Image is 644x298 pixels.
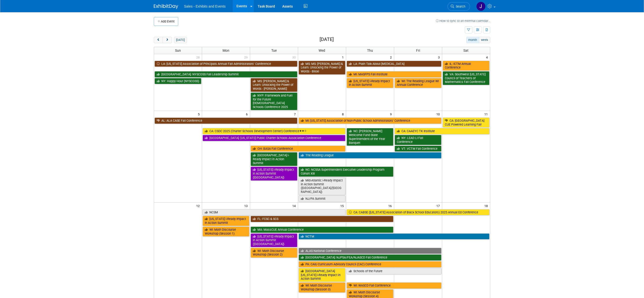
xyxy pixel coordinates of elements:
[203,227,249,237] a: WI: Math Discourse Workshop (Session 1)
[299,233,489,240] a: NCTM
[395,128,489,134] a: CA: CAAEYC TK Institute
[251,233,297,247] a: [US_STATE] i-Ready Impact in Action Summit ([GEOGRAPHIC_DATA])
[203,128,345,134] a: CA: CSDC 2025 (Charter Schools Development Center) Conference
[443,61,489,71] a: IL: ICTM Annual Conference
[347,268,441,274] a: Schools of the Future
[443,71,489,85] a: VA: Southwest [US_STATE] Council of Teachers of Mathematics Fall Conference
[347,282,441,289] a: WI: WASCD Fall Conference
[347,61,441,67] a: LA: Plain Talk About [MEDICAL_DATA]
[196,54,202,60] span: 28
[438,54,442,60] span: 3
[479,37,490,43] button: week
[347,128,393,146] a: NC: [PERSON_NAME] Wellcome Fund State Superintendent of the Year Banquet
[484,111,490,117] span: 11
[395,135,441,145] a: NY: LEAD LI Fall Conference
[174,37,187,43] button: [DATE]
[319,49,325,52] span: Wed
[244,203,250,209] span: 13
[342,54,346,60] span: 1
[197,111,202,117] span: 5
[292,54,298,60] span: 30
[463,49,468,52] span: Sat
[203,209,345,216] a: NCSM
[271,49,277,52] span: Tue
[203,135,345,141] a: [GEOGRAPHIC_DATA]: [US_STATE] Public Charter Schools Association Conference
[251,146,345,152] a: OH: BASA Fall Conference
[184,4,225,8] span: Sales - Exhibits and Events
[299,118,441,124] a: MI: [US_STATE] Association of Non-Public School Administrators’ Conference
[486,54,490,60] span: 4
[251,92,297,110] a: NYP: Framework and Fuel for the Future [DEMOGRAPHIC_DATA] Schools Conference 2025
[299,268,345,282] a: [GEOGRAPHIC_DATA][US_STATE] i-Ready Impact in Action Summit
[347,78,393,88] a: [US_STATE] i-Ready Impact in Action Summit
[299,196,345,202] a: NJ/PA Summit
[484,203,490,209] span: 18
[340,203,346,209] span: 15
[196,203,202,209] span: 12
[251,248,297,258] a: WI: Math Discourse Workshop (Session 2)
[466,37,479,43] button: month
[251,216,393,222] a: FL: FCSC & SCS
[454,5,465,8] span: Search
[390,54,394,60] span: 2
[251,78,297,92] a: MS: [PERSON_NAME] & Learn: Unlocking the Power of Words - [PERSON_NAME]
[436,19,490,23] a: How to sync to an external calendar...
[155,61,297,67] a: LA: [US_STATE] Association of Principals Annual Fall Administrators’ Conference
[251,167,297,180] a: [US_STATE] i-Ready Impact in Action Summit ([GEOGRAPHIC_DATA])
[251,152,297,166] a: [GEOGRAPHIC_DATA] i-Ready Impact in Action Summit
[416,49,420,52] span: Fri
[299,177,345,195] a: Mid-Atlantic i-Ready Impact in Action Summit ([GEOGRAPHIC_DATA]/[GEOGRAPHIC_DATA])
[395,78,441,88] a: WI: The Reading League WI Annual Conference
[448,2,470,11] a: Search
[367,49,373,52] span: Thu
[163,37,172,43] button: next
[299,152,441,159] a: The Reading League
[251,227,393,233] a: MA: MassCUE Annual Conference
[443,118,489,128] a: CA: [GEOGRAPHIC_DATA] CUE Powered Learning Fair
[293,111,298,117] span: 7
[436,111,442,117] span: 10
[155,78,201,84] a: NY: Happy Hour (NYSCOSS)
[436,203,442,209] span: 17
[203,216,249,226] a: [US_STATE] i-Ready Impact in Action Summit
[476,2,486,11] img: Joe Quinn
[244,54,250,60] span: 29
[347,71,441,78] a: MI: MASFPS Fall Institute
[395,146,441,152] a: VT: VCTM Fall Conference
[223,49,229,52] span: Mon
[155,118,297,124] a: AL: ALA CASE Fall Conference
[390,111,394,117] span: 9
[292,203,298,209] span: 14
[299,248,441,254] a: ALAS National Conference
[154,17,178,26] button: Add Event
[320,37,334,42] h2: [DATE]
[175,49,181,52] span: Sun
[299,254,441,261] a: [GEOGRAPHIC_DATA]: NJPSA/FEA/NJASCD Fall Conference
[347,209,489,216] a: CA: CABSE ([US_STATE] Association of Black School Educators) 2025 Annual Ed Conference
[299,261,441,268] a: PA: CAIU Curriculum Advisory Council (CAC) Conference
[154,37,163,43] button: prev
[299,167,393,177] a: NC: NCSSA Superintendent Executive Leadership Program Cohort XIII
[154,4,178,9] img: ExhibitDay
[342,111,346,117] span: 8
[388,203,394,209] span: 16
[245,111,250,117] span: 6
[155,71,297,78] a: [GEOGRAPHIC_DATA]: NYSCOSS Fall Leadership Summit
[299,61,345,75] a: MS: MS: [PERSON_NAME] & Learn: Unlocking the Power of Words - Biloxi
